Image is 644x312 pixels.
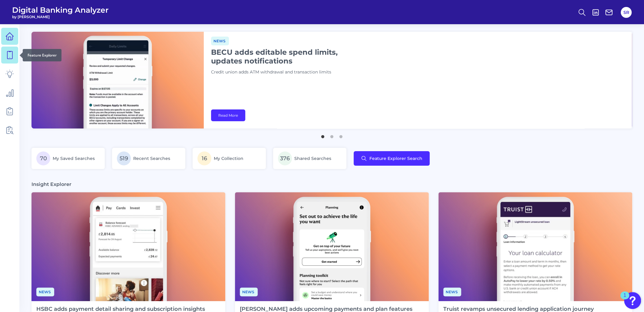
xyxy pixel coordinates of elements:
span: News [36,288,54,296]
button: 3 [338,132,344,138]
img: bannerImg [31,32,204,128]
img: News - Phone.png [31,192,225,301]
span: My Collection [214,156,243,161]
div: Feature Explorer [23,49,61,61]
button: 1 [320,132,326,138]
span: Feature Explorer Search [369,156,422,161]
a: 519Recent Searches [112,148,185,169]
a: News [211,38,229,44]
span: by [PERSON_NAME] [12,15,109,19]
span: 376 [278,151,292,165]
a: News [240,289,258,294]
span: 70 [36,151,50,165]
button: Open Resource Center, 1 new notification [624,292,641,309]
h3: Insight Explorer [31,181,71,187]
button: 2 [329,132,335,138]
a: Read More [211,109,245,121]
span: My Saved Searches [53,156,95,161]
span: 16 [197,151,211,165]
a: 16My Collection [193,148,266,169]
span: 519 [117,151,131,165]
div: 1 [623,295,626,303]
span: Shared Searches [294,156,331,161]
a: News [443,289,461,294]
button: Feature Explorer Search [354,151,430,166]
button: SR [621,7,632,18]
img: News - Phone (3).png [438,192,632,301]
span: News [211,37,229,45]
img: News - Phone (4).png [235,192,429,301]
a: News [36,289,54,294]
p: Credit union adds ATM withdrawal and transaction limits [211,69,362,76]
span: News [240,288,258,296]
span: News [443,288,461,296]
span: Digital Banking Analyzer [12,5,109,15]
a: 376Shared Searches [273,148,346,169]
a: 70My Saved Searches [31,148,105,169]
span: Recent Searches [133,156,170,161]
h1: BECU adds editable spend limits, updates notifications [211,48,362,65]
